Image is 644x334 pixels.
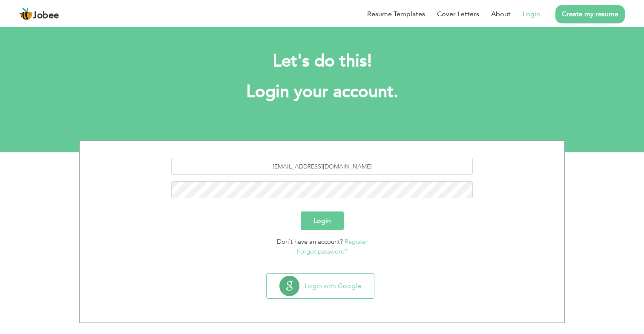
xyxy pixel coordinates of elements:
a: Register [345,237,368,246]
a: Login [523,9,540,19]
a: About [491,9,511,19]
a: Resume Templates [367,9,425,19]
span: Don't have an account? [277,237,343,246]
a: Create my resume [555,5,625,23]
button: Login [301,211,344,230]
a: Cover Letters [437,9,479,19]
a: Forgot password? [297,247,348,256]
h1: Login your account. [92,81,552,103]
a: Jobee [19,7,59,21]
img: jobee.io [19,7,33,21]
button: Login with Google [267,274,374,298]
h2: Let's do this! [92,50,552,72]
span: Jobee [33,11,59,20]
input: Email [171,158,473,175]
